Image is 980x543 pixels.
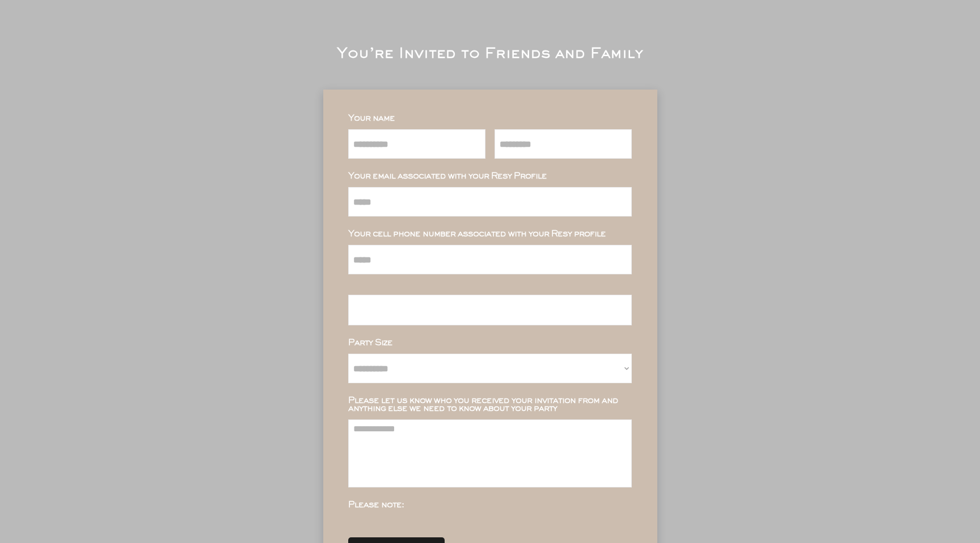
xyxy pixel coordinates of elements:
[348,172,632,180] div: Your email associated with your Resy Profile
[348,501,632,509] div: Please note:
[337,48,643,61] div: You’re Invited to Friends and Family
[348,339,632,347] div: Party Size
[348,397,632,413] div: Please let us know who you received your invitation from and anything else we need to know about ...
[348,114,632,122] div: Your name
[348,230,632,238] div: Your cell phone number associated with your Resy profile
